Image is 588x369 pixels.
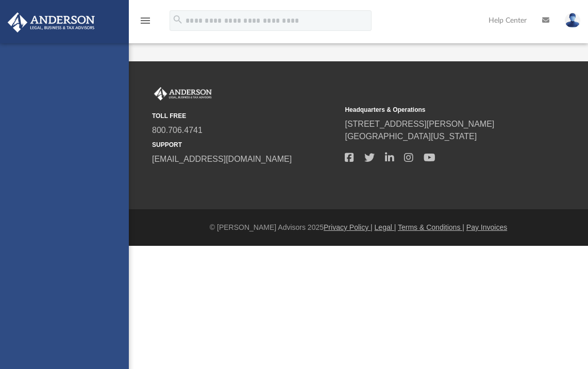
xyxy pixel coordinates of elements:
small: TOLL FREE [152,111,338,121]
small: SUPPORT [152,140,338,149]
a: 800.706.4741 [152,126,203,135]
a: Privacy Policy | [324,223,373,231]
i: menu [139,14,152,27]
img: Anderson Advisors Platinum Portal [5,12,98,32]
a: [EMAIL_ADDRESS][DOMAIN_NAME] [152,155,292,163]
img: Anderson Advisors Platinum Portal [152,87,214,100]
a: menu [139,20,152,27]
a: Pay Invoices [466,223,507,231]
a: [GEOGRAPHIC_DATA][US_STATE] [345,132,477,141]
small: Headquarters & Operations [345,105,530,114]
div: © [PERSON_NAME] Advisors 2025 [129,222,588,233]
a: Terms & Conditions | [398,223,464,231]
a: Legal | [375,223,396,231]
a: [STREET_ADDRESS][PERSON_NAME] [345,120,494,128]
i: search [172,14,183,25]
img: User Pic [565,13,580,28]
